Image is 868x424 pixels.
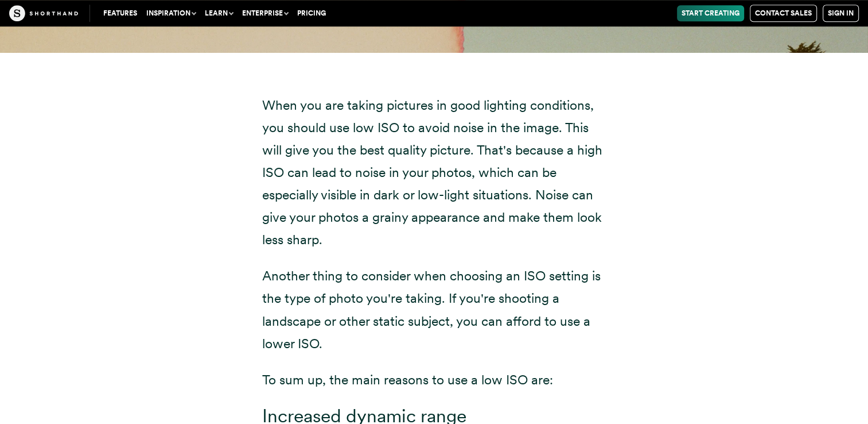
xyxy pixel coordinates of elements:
button: Learn [200,5,238,21]
a: Start Creating [677,5,744,21]
p: When you are taking pictures in good lighting conditions, you should use low ISO to avoid noise i... [262,94,606,252]
a: Contact Sales [750,5,817,22]
a: Pricing [293,5,330,21]
button: Enterprise [238,5,293,21]
img: The Craft [9,5,78,21]
a: Sign in [823,5,859,22]
p: Another thing to consider when choosing an ISO setting is the type of photo you're taking. If you... [262,265,606,354]
button: Inspiration [142,5,200,21]
a: Features [99,5,142,21]
p: To sum up, the main reasons to use a low ISO are: [262,369,606,391]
